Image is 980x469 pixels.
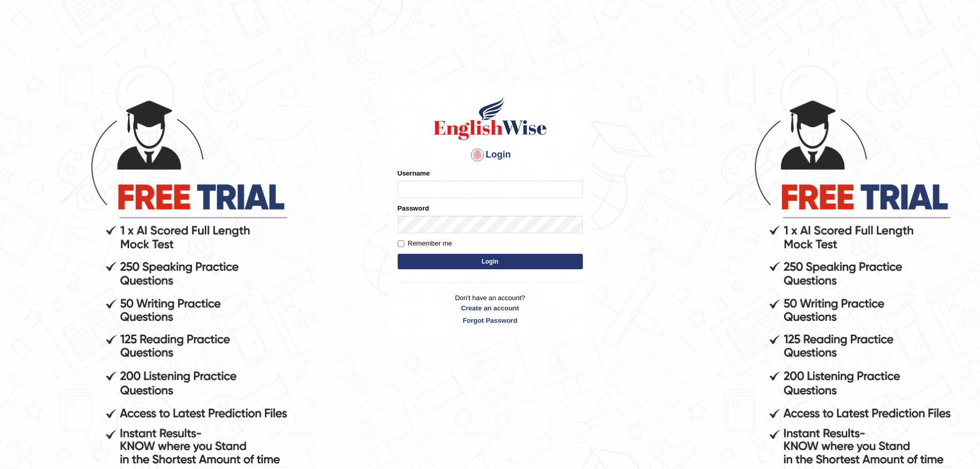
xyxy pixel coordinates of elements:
label: Password [398,203,429,213]
label: Remember me [398,238,452,249]
button: Login [398,254,583,269]
a: Create an account [398,303,583,313]
p: Don't have an account? [398,293,583,325]
input: Remember me [398,240,404,247]
label: Username [398,168,430,178]
img: Logo of English Wise sign in for intelligent practice with AI [432,95,549,142]
a: Forgot Password [398,316,583,325]
h4: Login [398,147,583,163]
